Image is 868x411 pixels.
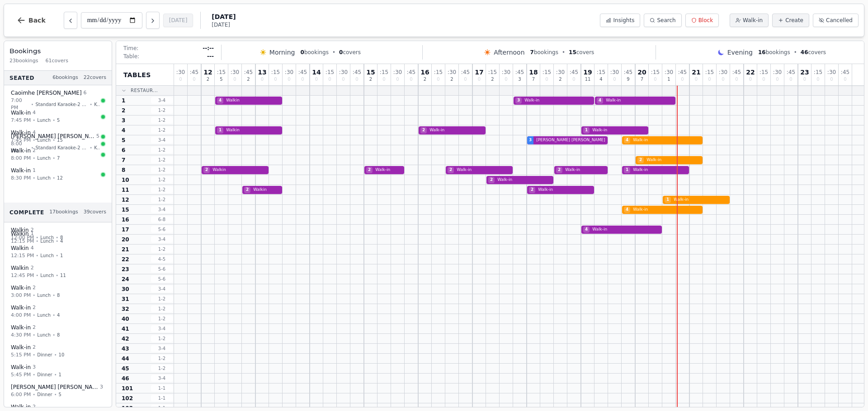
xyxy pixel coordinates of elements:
span: • [33,292,35,299]
span: 22 covers [84,74,106,82]
span: • [52,175,55,181]
span: 12:45 PM [11,272,34,279]
span: Walk-in [11,364,31,371]
span: 1 [583,127,590,134]
span: 2 [559,77,561,82]
span: Walk-in [523,97,592,104]
span: 6 bookings [52,74,78,82]
span: • [33,312,35,319]
span: • [52,312,55,319]
span: 11 [60,272,66,279]
span: Lunch [37,312,51,319]
span: • [33,371,35,378]
span: : 45 [787,69,795,75]
span: 2 [450,77,453,82]
span: 2 [33,304,36,312]
span: 0 [681,77,684,82]
button: Next day [146,12,160,29]
span: Walk-in [11,403,31,411]
span: Lunch [40,272,54,279]
button: Walkin 412:15 PM•Lunch•1 [6,241,110,263]
span: 4 [57,312,60,319]
span: 1 - 2 [151,166,173,173]
span: : 45 [732,69,741,75]
span: 11 [585,77,591,82]
span: : 30 [448,69,456,75]
span: Lunch [40,252,54,259]
span: Dinner [37,371,52,378]
span: • [56,252,58,259]
span: : 45 [841,69,849,75]
span: Walkin [224,97,280,104]
span: Walk-in [11,344,31,351]
span: : 30 [339,69,348,75]
span: 22 [746,69,755,75]
span: 2 [33,324,36,332]
span: 5 [59,391,61,398]
span: 8 [122,166,125,174]
span: 0 [193,77,195,82]
span: Caoimhe [PERSON_NAME] [11,89,82,97]
span: • [33,391,35,398]
span: : 15 [597,69,605,75]
span: 0 [328,77,331,82]
button: Search [644,14,681,27]
span: [PERSON_NAME] [PERSON_NAME] [11,383,98,391]
span: 1 [60,252,63,259]
span: bookings [301,49,329,56]
button: Cancelled [813,14,859,27]
span: Walk-in [631,137,701,143]
span: 16 [758,49,766,55]
span: 0 [301,77,304,82]
span: 0 [382,77,385,82]
span: 21 [692,69,700,75]
button: Walk-in 23:00 PM•Lunch•8 [6,281,110,302]
span: 4:30 PM [11,331,31,339]
span: 0 [464,77,467,82]
span: 8 [57,332,60,338]
span: • [54,371,57,378]
span: 2 [491,77,494,82]
span: 0 [355,77,358,82]
span: 3 - 4 [151,137,173,143]
span: Walk-in [645,157,701,163]
span: Walk-in [11,284,31,291]
span: • [332,49,335,56]
span: • [33,155,35,162]
span: • [36,238,38,245]
span: : 15 [814,69,822,75]
span: 1 [667,77,670,82]
button: Walk-in 47:45 PM•Lunch•5 [6,106,110,127]
span: Walkin [11,230,29,237]
span: : 45 [678,69,687,75]
span: 10 [59,351,65,358]
span: 3 [515,97,522,104]
span: : 45 [461,69,470,75]
span: --:-- [203,45,214,52]
button: Walk-in 18:30 PM•Lunch•12 [6,164,110,185]
span: : 30 [773,69,782,75]
span: • [90,101,92,107]
span: Search [657,17,675,24]
span: Dinner [37,391,52,398]
span: Afternoon [494,48,524,57]
button: Insights [600,14,640,27]
span: Walkin [11,245,29,252]
span: 4:00 PM [11,311,31,319]
span: 8:00 PM [11,154,31,162]
span: : 15 [380,69,388,75]
span: : 15 [488,69,497,75]
span: 3:00 PM [11,291,31,299]
span: 6 [122,147,125,154]
button: Walk-in 24:00 PM•Lunch•4 [6,301,110,322]
span: 0 [776,77,778,82]
span: Evening [727,48,753,57]
span: 14 [312,69,321,75]
span: 16 [420,69,429,75]
span: 12 [57,175,63,181]
span: 15 [569,49,576,55]
button: Walkin 212:00 PM•Lunch•8 [6,223,110,245]
span: 8:00 PM [11,140,29,155]
span: 2 [33,284,36,292]
span: 0 [762,77,765,82]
